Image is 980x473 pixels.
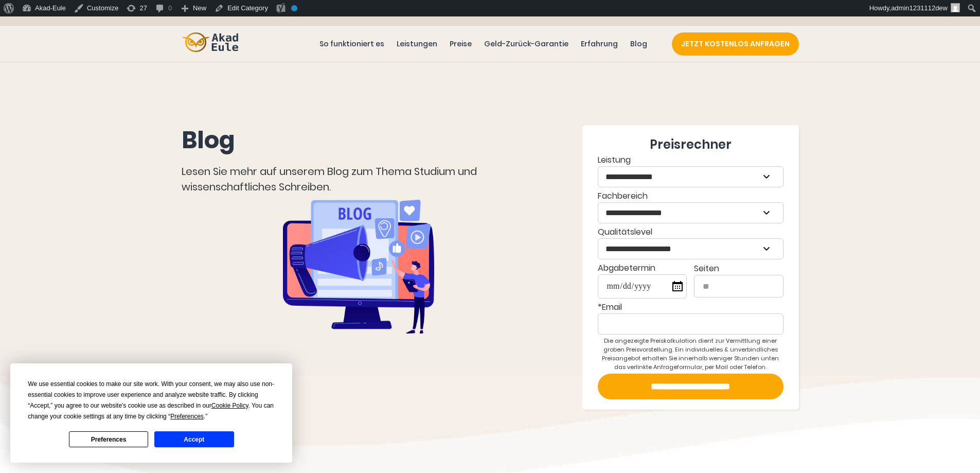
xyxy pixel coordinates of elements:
label: Leistung [598,153,783,187]
a: So funktioniert es [317,38,386,50]
span: admin1231112dew [891,4,948,12]
label: Fachbereich [598,189,783,223]
form: Contact form [598,135,783,399]
a: Leistungen [395,38,439,50]
select: Fachbereich [598,203,783,223]
a: Geld-Zurück-Garantie [482,38,571,50]
div: No index [291,5,297,11]
div: Die angezeigte Preiskalkulation dient zur Vermittlung einer groben Preisvorstellung. Ein individu... [598,337,783,372]
span: Seiten [694,262,719,274]
div: Cookie Consent Prompt [10,363,292,463]
div: Preisrechner [598,135,783,153]
a: JETZT KOSTENLOS ANFRAGEN [672,32,799,56]
span: Preferences [170,413,204,420]
a: Erfahrung [579,38,620,50]
input: Abgabetermin [598,274,687,299]
select: Leistung [598,167,783,187]
label: *Email [598,301,783,335]
img: logo [182,32,238,52]
button: Accept [154,431,234,447]
a: Preise [448,38,474,50]
label: Abgabetermin [598,261,687,299]
a: Blog [628,38,649,50]
div: Lesen Sie mehr auf unserem Blog zum Thema Studium und wissenschaftliches Schreiben. [182,164,536,195]
input: *Email [598,313,783,335]
h1: Blog [182,125,536,156]
div: We use essential cookies to make our site work. With your consent, we may also use non-essential ... [28,379,275,422]
span: Cookie Policy [211,402,248,409]
div: Qualitätslevel [598,225,783,259]
button: Preferences [69,431,148,447]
